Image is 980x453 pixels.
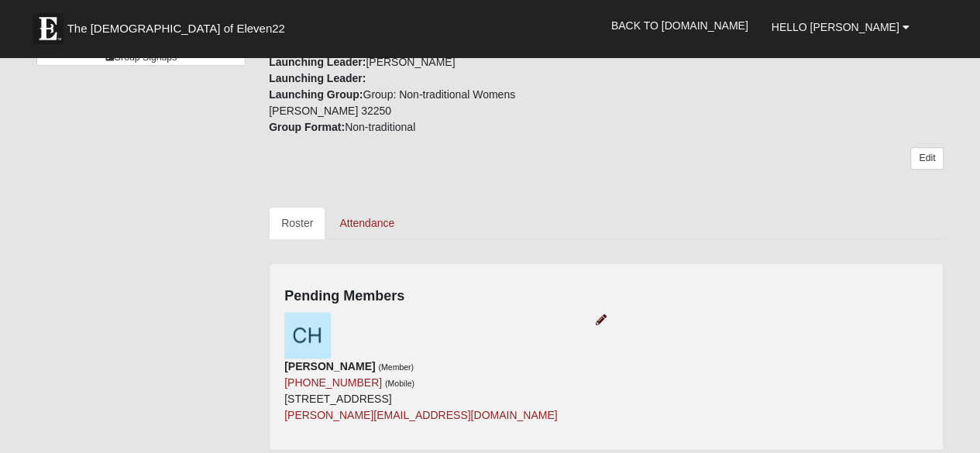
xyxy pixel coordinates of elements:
a: Attendance [327,207,407,239]
a: Group Signups [36,50,246,66]
a: Roster [269,207,325,239]
a: [PHONE_NUMBER] [284,376,382,389]
a: Back to [DOMAIN_NAME] [600,6,760,45]
span: The [DEMOGRAPHIC_DATA] of Eleven22 [67,21,285,36]
a: Hello [PERSON_NAME] [760,8,921,46]
strong: Launching Leader: [269,72,366,84]
strong: Group Format: [269,121,345,133]
span: Hello [PERSON_NAME] [772,21,899,33]
strong: [PERSON_NAME] [284,360,375,372]
strong: Launching Leader: [269,56,366,68]
a: Edit [910,147,944,170]
div: [STREET_ADDRESS] [284,359,557,424]
h4: Pending Members [284,288,928,305]
strong: Launching Group: [269,88,363,101]
small: (Member) [378,362,414,372]
a: The [DEMOGRAPHIC_DATA] of Eleven22 [25,5,335,44]
img: Eleven22 logo [33,13,64,44]
a: [PERSON_NAME][EMAIL_ADDRESS][DOMAIN_NAME] [284,409,557,421]
small: (Mobile) [385,379,414,388]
